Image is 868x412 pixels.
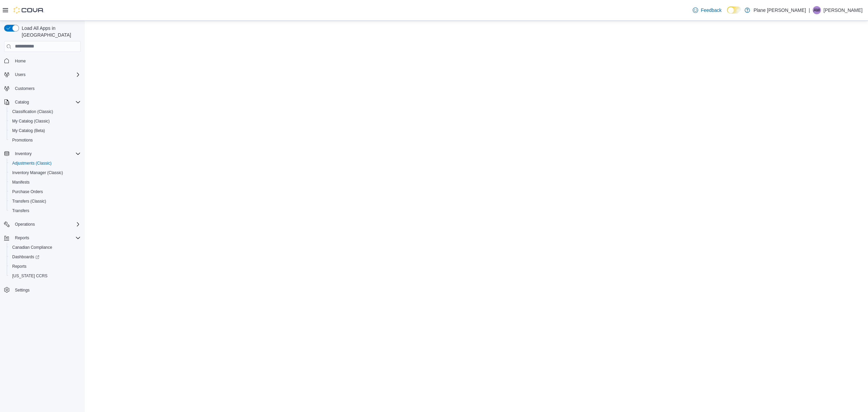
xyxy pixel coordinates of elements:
[9,159,54,167] a: Adjustments (Classic)
[12,199,46,204] span: Transfers (Classic)
[12,71,81,79] span: Users
[12,118,50,124] span: My Catalog (Classic)
[7,168,83,177] button: Inventory Manager (Classic)
[9,253,42,261] a: Dashboards
[1,149,83,158] button: Inventory
[4,53,81,313] nav: Complex example
[12,109,53,114] span: Classification (Classic)
[9,178,32,186] a: Manifests
[9,178,81,186] span: Manifests
[1,70,83,79] button: Users
[1,83,83,93] button: Customers
[9,197,49,205] a: Transfers (Classic)
[690,3,724,17] a: Feedback
[15,151,32,156] span: Inventory
[12,170,63,175] span: Inventory Manager (Classic)
[9,253,81,261] span: Dashboards
[1,56,83,66] button: Home
[7,177,83,187] button: Manifests
[9,272,81,280] span: Washington CCRS
[7,126,83,135] button: My Catalog (Beta)
[727,6,741,14] input: Dark Mode
[9,197,81,205] span: Transfers (Classic)
[1,285,83,295] button: Settings
[12,189,43,194] span: Purchase Orders
[9,188,81,196] span: Purchase Orders
[12,220,38,228] button: Operations
[12,85,37,93] a: Customers
[9,272,50,280] a: [US_STATE] CCRS
[9,262,29,270] a: Reports
[7,262,83,271] button: Reports
[12,285,81,294] span: Settings
[12,264,26,269] span: Reports
[9,108,56,116] a: Classification (Classic)
[12,234,81,242] span: Reports
[9,117,53,125] a: My Catalog (Classic)
[9,136,81,144] span: Promotions
[12,208,29,213] span: Transfers
[12,286,32,294] a: Settings
[9,127,48,135] a: My Catalog (Beta)
[9,262,81,270] span: Reports
[813,6,820,14] span: AW
[7,158,83,168] button: Adjustments (Classic)
[9,127,81,135] span: My Catalog (Beta)
[7,252,83,262] a: Dashboards
[12,234,32,242] button: Reports
[12,57,28,65] a: Home
[15,235,29,241] span: Reports
[7,243,83,252] button: Canadian Compliance
[15,58,26,64] span: Home
[15,99,29,105] span: Catalog
[15,72,25,77] span: Users
[9,136,36,144] a: Promotions
[12,161,52,166] span: Adjustments (Classic)
[1,233,83,243] button: Reports
[753,6,806,14] p: Plane [PERSON_NAME]
[9,207,32,215] a: Transfers
[12,98,32,106] button: Catalog
[1,97,83,107] button: Catalog
[12,254,39,260] span: Dashboards
[12,71,28,79] button: Users
[9,159,81,167] span: Adjustments (Classic)
[9,108,81,116] span: Classification (Classic)
[1,220,83,229] button: Operations
[701,7,722,14] span: Feedback
[7,107,83,116] button: Classification (Classic)
[7,271,83,281] button: [US_STATE] CCRS
[12,128,45,133] span: My Catalog (Beta)
[12,180,29,185] span: Manifests
[15,287,29,293] span: Settings
[12,137,33,143] span: Promotions
[809,6,810,14] p: |
[9,169,81,177] span: Inventory Manager (Classic)
[9,243,55,251] a: Canadian Compliance
[7,187,83,196] button: Purchase Orders
[14,7,44,14] img: Cova
[813,6,821,14] div: Auston Wilson
[15,222,35,227] span: Operations
[9,243,81,251] span: Canadian Compliance
[9,188,46,196] a: Purchase Orders
[9,169,66,177] a: Inventory Manager (Classic)
[12,150,81,158] span: Inventory
[824,6,863,14] p: [PERSON_NAME]
[9,117,81,125] span: My Catalog (Classic)
[7,135,83,145] button: Promotions
[12,57,81,65] span: Home
[7,196,83,206] button: Transfers (Classic)
[7,206,83,216] button: Transfers
[12,220,81,228] span: Operations
[9,207,81,215] span: Transfers
[12,150,34,158] button: Inventory
[12,98,81,106] span: Catalog
[12,245,52,250] span: Canadian Compliance
[12,273,47,279] span: [US_STATE] CCRS
[12,84,81,93] span: Customers
[15,86,35,91] span: Customers
[19,25,81,38] span: Load All Apps in [GEOGRAPHIC_DATA]
[7,116,83,126] button: My Catalog (Classic)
